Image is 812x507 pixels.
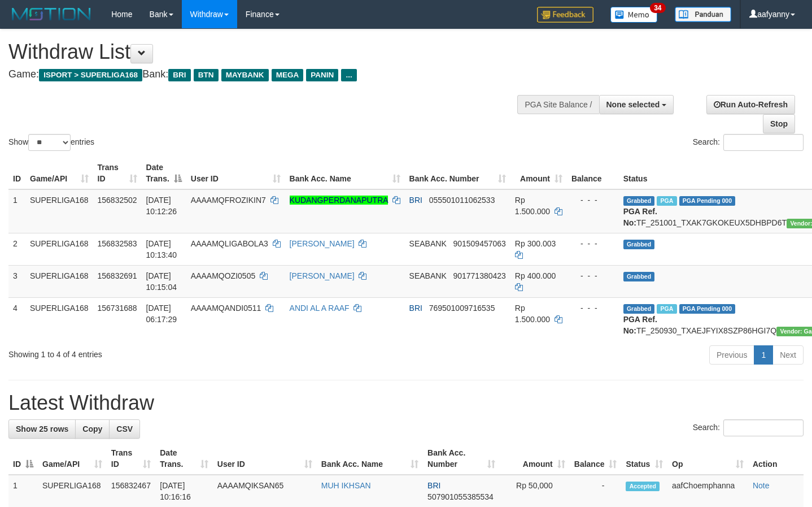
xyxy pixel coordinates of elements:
th: Amount: activate to sort column ascending [500,443,570,475]
label: Search: [693,134,804,151]
th: Game/API: activate to sort column ascending [38,443,107,475]
span: [DATE] 06:17:29 [146,304,177,324]
span: Grabbed [623,196,655,206]
span: Accepted [626,482,660,491]
div: - - - [571,302,614,314]
span: [DATE] 10:13:40 [146,239,177,259]
th: Trans ID: activate to sort column ascending [93,157,142,189]
td: SUPERLIGA168 [25,233,93,265]
span: PANIN [306,69,338,81]
span: Marked by aafsengchandara [657,196,676,206]
th: Op: activate to sort column ascending [667,443,748,475]
a: Next [772,345,804,365]
td: 1 [8,189,25,233]
span: 34 [650,3,665,13]
span: AAAAMQFROZIKIN7 [191,196,266,205]
th: Bank Acc. Name: activate to sort column ascending [317,443,423,475]
span: PGA Pending [679,196,736,206]
span: BRI [409,304,422,313]
a: Previous [709,345,754,365]
b: PGA Ref. No: [623,207,657,227]
th: Status: activate to sort column ascending [621,443,667,475]
h1: Latest Withdraw [8,392,804,414]
b: PGA Ref. No: [623,315,657,335]
td: SUPERLIGA168 [25,297,93,341]
span: AAAAMQLIGABOLA3 [191,239,268,248]
th: Date Trans.: activate to sort column descending [142,157,186,189]
span: CSV [116,424,133,434]
span: [DATE] 10:12:26 [146,196,177,216]
span: Copy [82,424,102,434]
th: Action [748,443,804,475]
a: Run Auto-Refresh [706,95,795,114]
span: Show 25 rows [16,424,68,434]
th: Trans ID: activate to sort column ascending [107,443,155,475]
a: CSV [109,419,140,439]
span: Grabbed [623,240,655,249]
span: Copy 769501009716535 to clipboard [429,304,495,313]
div: - - - [571,270,614,281]
td: 2 [8,233,25,265]
td: 4 [8,297,25,341]
td: SUPERLIGA168 [25,189,93,233]
a: KUDANGPERDANAPUTRA [290,196,388,205]
input: Search: [723,419,804,436]
th: User ID: activate to sort column ascending [213,443,317,475]
input: Search: [723,134,804,151]
a: 1 [754,345,773,365]
th: Bank Acc. Name: activate to sort column ascending [285,157,405,189]
a: [PERSON_NAME] [290,239,355,248]
span: AAAAMQANDI0511 [191,304,261,313]
span: MEGA [272,69,304,81]
th: ID: activate to sort column descending [8,443,38,475]
th: Balance: activate to sort column ascending [570,443,622,475]
span: BRI [427,481,440,490]
span: 156832583 [98,239,137,248]
h1: Withdraw List [8,41,530,63]
span: Rp 400.000 [515,271,556,280]
span: 156731688 [98,304,137,313]
img: MOTION_logo.png [8,6,94,23]
span: PGA Pending [679,304,736,314]
label: Show entries [8,134,94,151]
span: ... [341,69,356,81]
span: Rp 1.500.000 [515,304,550,324]
th: Balance [567,157,619,189]
span: ISPORT > SUPERLIGA168 [39,69,142,81]
span: BTN [194,69,219,81]
span: BRI [168,69,190,81]
select: Showentries [28,134,71,151]
span: Copy 901509457063 to clipboard [453,239,505,248]
span: Rp 300.003 [515,239,556,248]
h4: Game: Bank: [8,69,530,80]
span: SEABANK [409,271,447,280]
a: Note [753,481,770,490]
a: ANDI AL A RAAF [290,304,350,313]
div: Showing 1 to 4 of 4 entries [8,344,330,360]
a: [PERSON_NAME] [290,271,355,280]
div: - - - [571,194,614,206]
span: Rp 1.500.000 [515,196,550,216]
td: 3 [8,265,25,297]
div: - - - [571,238,614,249]
span: Copy 507901055385534 to clipboard [427,492,494,501]
span: 156832691 [98,271,137,280]
td: SUPERLIGA168 [25,265,93,297]
img: panduan.png [675,7,731,22]
span: BRI [409,196,422,205]
span: SEABANK [409,239,447,248]
th: Game/API: activate to sort column ascending [25,157,93,189]
th: Bank Acc. Number: activate to sort column ascending [423,443,500,475]
span: None selected [606,100,660,109]
th: User ID: activate to sort column ascending [186,157,285,189]
span: Copy 901771380423 to clipboard [453,271,505,280]
a: Stop [763,114,795,133]
span: Copy 055501011062533 to clipboard [429,196,495,205]
img: Feedback.jpg [537,7,593,23]
span: Grabbed [623,304,655,314]
label: Search: [693,419,804,436]
button: None selected [599,95,674,114]
th: Amount: activate to sort column ascending [510,157,567,189]
div: PGA Site Balance / [517,95,599,114]
span: [DATE] 10:15:04 [146,271,177,292]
